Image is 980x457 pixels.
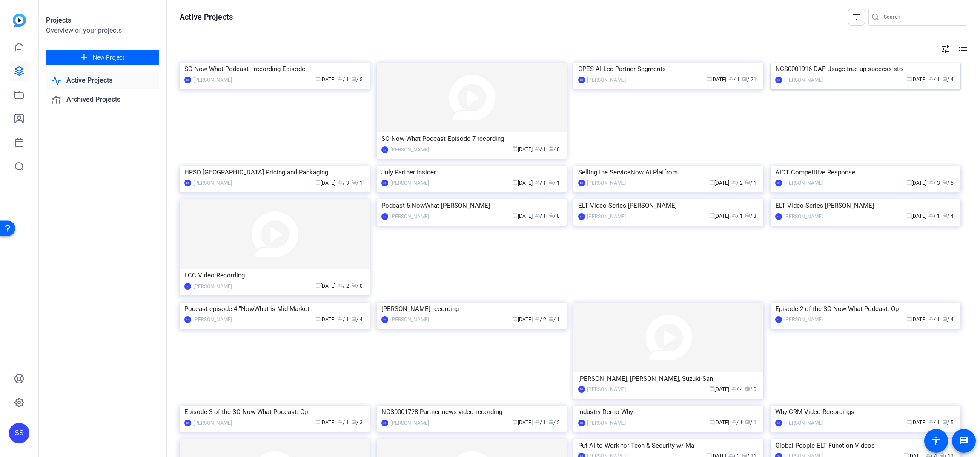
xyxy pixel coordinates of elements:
div: SS [775,316,782,323]
span: / 1 [731,420,743,426]
span: calendar_today [315,76,321,81]
span: radio [745,386,750,391]
div: Episode 3 of the SC Now What Podcast: Op [184,406,365,418]
span: radio [548,213,553,218]
span: / 1 [338,420,349,426]
span: group [928,76,934,81]
div: BD [578,386,585,393]
div: Industry Demo Why [578,406,759,418]
span: / 1 [745,420,756,426]
div: SS [184,316,191,323]
span: radio [548,146,553,151]
span: calendar_today [315,283,321,288]
div: [PERSON_NAME] recording [381,303,562,315]
span: radio [351,316,356,321]
div: [PERSON_NAME] [784,179,823,187]
span: [DATE] [513,420,533,426]
span: / 0 [548,146,560,152]
span: radio [548,419,553,424]
span: [DATE] [906,317,926,323]
span: / 1 [728,77,740,83]
mat-icon: add [79,52,89,63]
span: [DATE] [315,283,335,289]
span: / 1 [535,146,546,152]
div: Projects [46,15,159,26]
span: radio [942,76,947,81]
span: calendar_today [315,180,321,185]
span: calendar_today [906,213,911,218]
div: [PERSON_NAME] [587,419,626,427]
span: [DATE] [706,77,726,83]
div: Selling the ServiceNow AI Platfrom [578,166,759,179]
a: Active Projects [46,72,159,89]
div: ELT Video Series [PERSON_NAME] [578,199,759,212]
a: Archived Projects [46,91,159,109]
div: SS [775,213,782,220]
span: group [338,316,343,321]
span: [DATE] [315,317,335,323]
span: / 21 [742,77,756,83]
span: / 1 [338,77,349,83]
span: [DATE] [513,213,533,219]
div: [PERSON_NAME] [390,179,429,187]
span: radio [745,419,750,424]
div: SS [381,146,388,153]
span: / 3 [338,180,349,186]
span: calendar_today [709,419,714,424]
button: New Project [46,50,159,65]
mat-icon: tune [940,44,951,54]
mat-icon: list [957,44,967,54]
div: SS [775,77,782,83]
div: SS [775,420,782,426]
span: calendar_today [709,180,714,185]
div: [PERSON_NAME] [784,76,823,84]
span: calendar_today [906,76,911,81]
span: group [338,419,343,424]
span: [DATE] [709,180,729,186]
span: / 2 [548,420,560,426]
div: LCC Video Recording [184,269,365,282]
span: calendar_today [315,419,321,424]
h1: Active Projects [180,12,233,22]
span: calendar_today [513,146,518,151]
span: calendar_today [513,180,518,185]
span: / 1 [548,317,560,323]
span: group [731,419,736,424]
div: [PERSON_NAME] [193,179,232,187]
div: AM [381,316,388,323]
span: / 2 [731,180,743,186]
div: [PERSON_NAME] [193,76,232,84]
div: [PERSON_NAME] [390,419,429,427]
div: ELT Video Series [PERSON_NAME] [775,199,956,212]
span: / 4 [942,77,954,83]
span: / 1 [731,213,743,219]
span: group [731,386,736,391]
div: [PERSON_NAME] [587,179,626,187]
div: Podcast episode 4 "NowWhat is Mid-Market [184,303,365,315]
div: BD [578,180,585,186]
span: group [731,213,736,218]
span: radio [548,180,553,185]
div: BD [775,180,782,186]
span: [DATE] [906,420,926,426]
span: radio [351,283,356,288]
span: [DATE] [906,77,926,83]
span: / 1 [351,180,363,186]
div: [PERSON_NAME] [193,282,232,291]
div: Why CRM Video Recordings [775,406,956,418]
span: / 1 [928,317,940,323]
span: / 1 [535,213,546,219]
span: [DATE] [513,180,533,186]
span: [DATE] [906,213,926,219]
span: / 4 [942,317,954,323]
span: group [338,283,343,288]
span: [DATE] [709,386,729,392]
span: group [338,180,343,185]
span: / 1 [928,420,940,426]
span: group [728,76,734,81]
span: radio [742,76,747,81]
span: radio [548,316,553,321]
span: radio [942,316,947,321]
div: [PERSON_NAME] [587,76,626,84]
div: Overview of your projects [46,26,159,36]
